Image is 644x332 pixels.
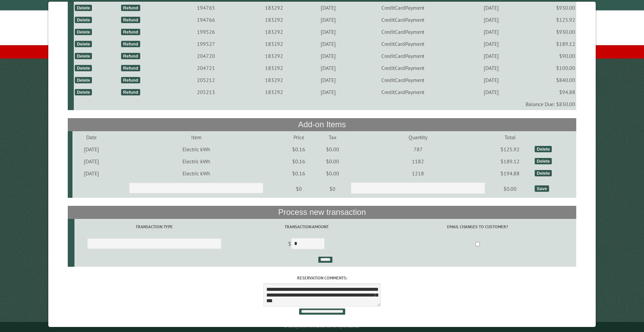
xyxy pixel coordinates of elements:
td: $840.00 [525,74,576,86]
td: Electric kWh [111,167,282,179]
div: Delete [75,5,92,11]
td: [DATE] [307,38,348,50]
td: [DATE] [307,50,348,62]
td: 183292 [241,86,308,98]
td: 183292 [241,50,308,62]
small: © Campground Commander LLC. All rights reserved. [284,325,360,329]
td: [DATE] [457,2,525,14]
td: 183292 [241,2,308,14]
td: $0.00 [316,143,350,155]
td: [DATE] [307,62,348,74]
div: Refund [121,29,140,35]
td: [DATE] [457,74,525,86]
td: [DATE] [457,50,525,62]
div: Refund [121,5,140,11]
td: $94.88 [525,86,576,98]
td: $189.12 [487,155,534,167]
td: 199526 [171,26,241,38]
td: CreditCardPayment [349,86,457,98]
label: Transaction Amount [235,224,378,230]
td: $930.00 [525,2,576,14]
div: Refund [121,89,140,95]
td: [DATE] [72,155,111,167]
td: 194765 [171,2,241,14]
td: Balance Due: $830.00 [74,98,576,110]
label: Transaction Type [75,224,233,230]
label: Reservation comments: [68,275,577,281]
td: [DATE] [72,167,111,179]
td: 204720 [171,50,241,62]
td: [DATE] [457,38,525,50]
th: Process new transaction [68,206,577,219]
td: [DATE] [457,14,525,26]
td: $100.00 [525,62,576,74]
td: $ [234,235,379,254]
div: Refund [121,65,140,71]
div: Delete [75,77,92,83]
td: $125.92 [525,14,576,26]
div: Delete [75,29,92,35]
td: 183292 [241,38,308,50]
div: Delete [75,41,92,47]
td: 205213 [171,86,241,98]
td: $90.00 [525,50,576,62]
td: $0 [316,179,350,198]
td: 194766 [171,14,241,26]
div: Delete [535,158,552,164]
div: Delete [535,146,552,152]
td: Item [111,131,282,143]
td: 183292 [241,62,308,74]
div: Refund [121,41,140,47]
div: Delete [535,170,552,176]
td: [DATE] [307,2,348,14]
td: [DATE] [307,26,348,38]
td: $0.00 [487,179,534,198]
div: Delete [75,17,92,23]
td: [DATE] [307,74,348,86]
td: CreditCardPayment [349,50,457,62]
td: Date [72,131,111,143]
div: Refund [121,77,140,83]
td: CreditCardPayment [349,14,457,26]
td: 183292 [241,26,308,38]
td: 787 [350,143,487,155]
td: $0.16 [282,167,316,179]
td: [DATE] [457,26,525,38]
td: CreditCardPayment [349,2,457,14]
div: Refund [121,53,140,59]
td: [DATE] [72,143,111,155]
td: [DATE] [307,14,348,26]
td: CreditCardPayment [349,74,457,86]
td: $0.16 [282,143,316,155]
td: $189.12 [525,38,576,50]
td: CreditCardPayment [349,26,457,38]
div: Save [535,185,549,192]
td: $930.00 [525,26,576,38]
td: [DATE] [307,86,348,98]
td: $125.92 [487,143,534,155]
td: 1182 [350,155,487,167]
td: $0.16 [282,155,316,167]
div: Refund [121,17,140,23]
td: Electric kWh [111,155,282,167]
div: Delete [75,53,92,59]
td: Tax [316,131,350,143]
td: [DATE] [457,86,525,98]
td: 183292 [241,14,308,26]
td: Total [487,131,534,143]
td: $0 [282,179,316,198]
td: $0.00 [316,167,350,179]
td: Price [282,131,316,143]
div: Delete [75,65,92,71]
div: Delete [75,89,92,95]
td: 1218 [350,167,487,179]
td: 204721 [171,62,241,74]
td: 205212 [171,74,241,86]
label: Email changes to customer? [380,224,575,230]
td: $0.00 [316,155,350,167]
td: 199527 [171,38,241,50]
td: $194.88 [487,167,534,179]
td: CreditCardPayment [349,38,457,50]
td: 183292 [241,74,308,86]
td: Electric kWh [111,143,282,155]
